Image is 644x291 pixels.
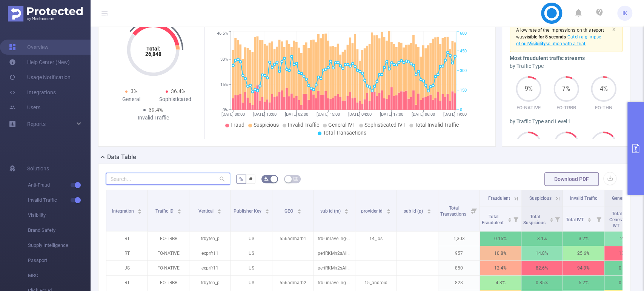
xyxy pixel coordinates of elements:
tspan: 0 [460,107,462,112]
p: exprfr11 [189,261,231,275]
p: 1,303 [438,231,480,246]
span: Invalid Traffic [570,196,597,201]
i: icon: caret-down [217,211,221,213]
i: icon: caret-up [549,216,553,219]
a: Help Center (New) [9,55,70,70]
span: Total IVT [566,217,585,222]
p: trbyten_p [189,276,231,290]
span: Publisher Key [234,208,263,214]
p: FO-THN [585,104,622,112]
p: 5.2% [563,276,604,290]
i: icon: caret-down [386,211,390,213]
span: was [516,34,566,40]
p: RT [106,276,148,290]
span: Total Transactions [323,130,366,136]
i: icon: caret-down [138,211,142,213]
div: Sort [344,208,349,212]
i: Filter menu [469,190,480,231]
tspan: 150 [460,88,467,93]
tspan: 600 [460,31,467,36]
p: US [231,231,272,246]
tspan: 15% [220,82,228,87]
tspan: 450 [460,49,467,54]
p: US [231,276,272,290]
span: Traffic ID [155,208,175,214]
b: Most fraudulent traffic streams [510,55,584,61]
div: Sort [386,208,391,212]
i: icon: table [294,176,298,181]
p: 14_ios [355,231,397,246]
i: Filter menu [552,207,563,231]
i: icon: caret-down [297,211,301,213]
a: Reports [27,116,46,132]
div: Sort [217,208,221,212]
span: 9% [516,86,541,92]
tspan: 46.5% [217,31,228,36]
p: 957 [438,246,480,260]
span: Fraudulent [488,196,510,201]
i: icon: caret-down [587,219,592,221]
span: Total General IVT [609,211,624,228]
div: Sort [507,216,512,221]
span: 36.4% [171,88,185,94]
p: RT [106,231,148,246]
p: periRKMn2sAllpm [314,261,355,275]
p: 12.4% [480,261,521,275]
tspan: [DATE] 06:00 [412,112,435,117]
p: FO-NATIVE [148,261,189,275]
span: # [249,176,252,182]
p: FO-TRBB [148,276,189,290]
span: provider id [361,208,384,214]
button: icon: close [612,25,616,34]
i: icon: caret-up [297,208,301,210]
span: MRC [28,268,91,283]
tspan: [DATE] 02:00 [285,112,308,117]
p: exprfr11 [189,246,231,260]
i: icon: close [612,27,616,32]
p: 3.1% [521,231,563,246]
i: icon: caret-up [265,208,269,210]
a: Users [9,100,40,115]
span: Reports [27,121,46,127]
tspan: Total: [146,46,160,52]
input: Search... [106,173,230,185]
i: icon: caret-down [177,211,181,213]
b: visible for 5 seconds [524,34,566,40]
p: 828 [438,276,480,290]
tspan: [DATE] 15:00 [317,112,340,117]
span: GEO [284,208,294,214]
i: icon: caret-up [507,216,512,219]
span: Brand Safety [28,223,91,238]
p: periRKMn2sAllpm [314,246,355,260]
tspan: [DATE] 17:00 [380,112,403,117]
i: icon: caret-up [138,208,142,210]
div: Sort [587,216,592,221]
tspan: 30% [220,57,228,62]
span: General IVT [612,196,635,201]
div: Sort [177,208,181,212]
span: Vertical [198,208,215,214]
i: icon: caret-up [386,208,390,210]
div: General [109,95,153,103]
i: icon: caret-down [427,211,431,213]
span: Anti-Fraud [28,178,91,193]
i: icon: caret-up [177,208,181,210]
p: 82.6% [521,261,563,275]
span: Total Suspicious [523,214,547,225]
span: Total Invalid Traffic [415,122,459,128]
span: Supply Intelligence [28,238,91,253]
tspan: 0% [223,107,228,112]
i: icon: caret-down [549,219,553,221]
span: A low rate of the impressions on this report [516,28,604,33]
i: icon: bg-colors [264,176,269,181]
span: Suspicious [254,122,279,128]
tspan: [DATE] 04:00 [348,112,372,117]
span: Passport [28,253,91,268]
span: sub id (m) [320,208,342,214]
p: JS [106,261,148,275]
h2: Data Table [107,153,136,162]
span: Visibility [28,208,91,223]
span: Total Transactions [440,205,467,217]
p: FO-TRBB [148,231,189,246]
i: icon: caret-down [344,211,349,213]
